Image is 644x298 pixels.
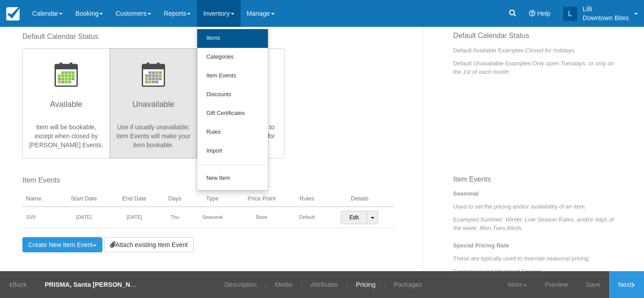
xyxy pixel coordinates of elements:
[234,207,289,228] td: Base
[197,142,268,161] a: Import
[453,32,622,46] h3: Default Calendar Status
[22,191,58,207] th: Name
[28,96,104,118] h3: Available
[304,271,344,298] a: Attributes
[289,191,325,207] th: Rules
[325,191,394,207] th: Details
[234,191,289,207] th: Price Point
[583,13,629,22] p: Downtown Bites
[110,207,159,228] td: [DATE]
[289,207,325,228] td: Default
[58,191,110,207] th: Start Date
[453,215,622,232] p: Examples:
[536,271,576,298] a: Preview
[609,271,644,298] a: Next
[268,271,299,298] a: Media
[453,202,622,211] p: Used to set the pricing and/or availability of an item.
[110,191,159,207] th: End Date
[453,175,622,190] h3: Item Events
[22,237,102,252] a: Create New Item Event
[28,123,104,149] p: Item will be bookable, except when closed by [PERSON_NAME] Events.
[55,62,78,87] img: wizard-default-status-available-icon.png
[159,207,191,228] td: Thu
[115,123,191,149] p: Use if usually unavailable; Item Events will make your item bookable.
[58,207,110,228] td: [DATE]
[197,123,268,142] a: Rules
[583,4,629,13] p: Lilli
[453,267,622,276] p: Examples:
[115,96,191,118] h3: Unavailable
[453,46,622,55] p: Default Available Examples:
[577,271,610,298] a: Save
[453,59,622,76] p: Default Unavailable Examples:
[218,271,263,298] a: Description
[453,216,614,231] em: Summer, Winter, Low Season Rates, and/or days of the week: Mon,Tues,Weds.
[499,271,536,298] a: More
[22,207,58,228] td: 10/9
[197,29,268,48] a: Items
[22,32,394,42] label: Default Calendar Status
[563,7,577,21] div: L
[341,211,367,224] a: Edit
[142,62,165,87] img: wizard-default-status-unavailable-icon.png
[191,207,234,228] td: Seasonal
[22,175,394,186] label: Item Events
[197,104,268,123] a: Gift Certificates
[159,191,191,207] th: Days
[197,67,268,85] a: Item Events
[453,190,479,197] strong: Seasonal
[104,237,194,252] a: Attach existing Item Event
[22,48,110,158] button: Available Item will be bookable, except when closed by [PERSON_NAME] Events.
[197,85,268,104] a: Discounts
[453,60,614,75] em: Only open Tuesdays, or only on the 1st of each month
[6,7,20,21] img: checkfront-main-nav-mini-logo.png
[529,10,535,17] i: Help
[525,47,575,54] em: Closed for holidays
[453,254,622,263] p: These are typically used to override seasonal pricing.
[22,270,394,281] label: Pricing Table
[197,48,268,67] a: Categories
[349,271,382,298] a: Pricing
[45,281,173,288] strong: PRISMA, Santa [PERSON_NAME] - Dinner
[197,169,268,188] a: New Item
[453,242,509,249] strong: Special Pricing Rate
[537,10,551,17] span: Help
[110,48,197,158] button: Unavailable Use if usually unavailable; Item Events will make your item bookable.
[197,27,268,191] ul: Inventory
[480,268,542,275] em: Long Weekend Special.
[387,271,429,298] a: Packages
[191,191,234,207] th: Type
